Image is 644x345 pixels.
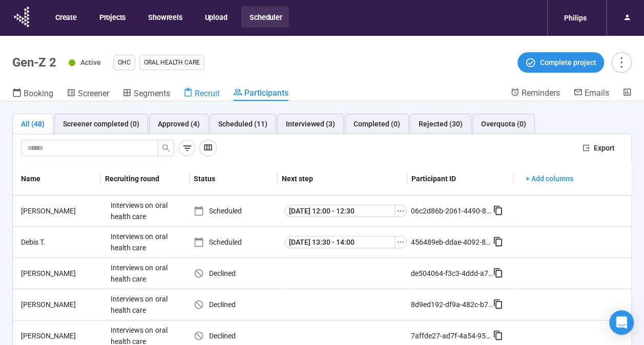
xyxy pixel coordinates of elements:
[12,55,56,70] h1: Gen-Z 2
[411,205,493,217] div: 06c2d86b-2061-4490-86c1-e3ebc1059891
[134,89,170,98] span: Segments
[286,118,335,130] div: Interviewed (3)
[162,144,170,152] span: search
[411,268,493,279] div: de504064-f3c3-4ddd-a7b4-146c7add7ae3
[196,6,234,28] button: Upload
[194,268,281,279] div: Declined
[183,88,220,101] a: Recruit
[107,289,183,320] div: Interviews on oral health care
[13,162,101,196] th: Name
[244,88,288,98] span: Participants
[411,236,493,248] div: 456489eb-ddae-4092-8d11-0d088fa55a53
[397,238,405,246] span: ellipsis
[194,330,281,341] div: Declined
[611,52,632,73] button: more
[411,299,493,310] div: 8d9ed192-df9a-482c-b77d-ce190b7a3869
[24,89,53,98] span: Booking
[394,236,407,248] button: ellipsis
[585,88,609,98] span: Emails
[526,173,573,184] span: + Add columns
[17,330,107,341] div: [PERSON_NAME]
[609,310,634,335] div: Open Intercom Messenger
[241,6,289,28] button: Scheduler
[17,236,107,248] div: Debis T.
[218,118,267,130] div: Scheduled (11)
[614,55,628,69] span: more
[540,57,596,68] span: Complete project
[394,205,407,217] button: ellipsis
[158,140,174,156] button: search
[233,88,288,101] a: Participants
[195,89,220,98] span: Recruit
[107,196,183,226] div: Interviews on oral health care
[194,236,281,248] div: Scheduled
[47,6,84,28] button: Create
[522,88,560,98] span: Reminders
[517,170,581,187] button: + Add columns
[144,57,200,68] span: Oral Health Care
[21,118,45,130] div: All (48)
[17,268,107,279] div: [PERSON_NAME]
[517,52,604,73] button: Complete project
[78,89,109,98] span: Screener
[80,58,101,67] span: Active
[285,205,395,217] button: [DATE] 12:00 - 12:30
[107,227,183,257] div: Interviews on oral health care
[278,162,407,196] th: Next step
[158,118,200,130] div: Approved (4)
[583,144,590,152] span: export
[122,88,170,101] a: Segments
[573,88,609,100] a: Emails
[140,6,189,28] button: Showreels
[101,162,189,196] th: Recruiting round
[285,236,395,248] button: [DATE] 13:30 - 14:00
[67,88,109,101] a: Screener
[12,88,53,101] a: Booking
[419,118,463,130] div: Rejected (30)
[194,299,281,310] div: Declined
[558,8,593,28] div: Philips
[118,57,131,68] span: OHC
[574,140,623,156] button: exportExport
[289,236,355,248] span: [DATE] 13:30 - 14:00
[594,142,615,154] span: Export
[411,330,493,341] div: 7affde27-ad7f-4a54-9531-3dad58bd9945
[407,162,513,196] th: Participant ID
[190,162,278,196] th: Status
[510,88,560,100] a: Reminders
[17,299,107,310] div: [PERSON_NAME]
[107,258,183,289] div: Interviews on oral health care
[354,118,400,130] div: Completed (0)
[63,118,139,130] div: Screener completed (0)
[481,118,526,130] div: Overquota (0)
[289,205,355,217] span: [DATE] 12:00 - 12:30
[397,207,405,215] span: ellipsis
[17,205,107,217] div: [PERSON_NAME]
[91,6,133,28] button: Projects
[194,205,281,217] div: Scheduled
